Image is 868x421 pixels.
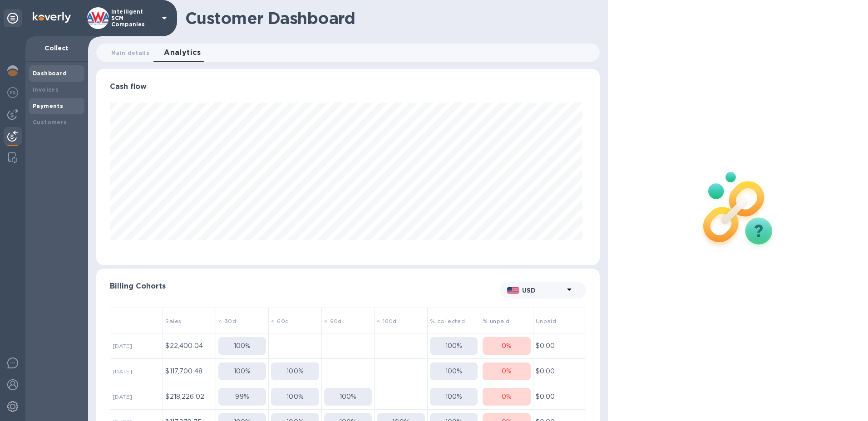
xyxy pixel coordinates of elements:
[502,341,512,351] p: 0 %
[33,119,67,126] b: Customers
[33,86,59,93] b: Invoices
[483,388,530,406] button: 0%
[235,392,249,401] p: 99 %
[483,318,509,324] span: % unpaid
[218,362,266,380] button: 100%
[324,318,342,324] span: < 90d
[507,287,519,294] img: USD
[377,318,396,324] span: < 180d
[111,48,149,58] span: Main details
[502,367,512,376] p: 0 %
[33,70,67,77] b: Dashboard
[286,392,304,401] p: 100 %
[113,343,132,349] span: [DATE]
[218,388,266,406] button: 99%
[33,103,63,109] b: Payments
[111,9,157,28] p: Intelligent SCM Companies
[271,362,319,380] button: 100%
[110,282,500,291] h3: Billing Cohorts
[536,318,556,324] span: Unpaid
[165,341,213,351] p: $22,400.04
[536,392,584,401] p: $0.00
[165,392,213,401] p: $218,226.02
[165,318,181,324] span: Sales
[7,87,18,98] img: Foreign exchange
[110,83,586,91] h3: Cash flow
[271,318,289,324] span: < 60d
[286,367,304,376] p: 100 %
[4,9,22,27] div: Unpin categories
[536,341,584,351] p: $0.00
[234,341,251,351] p: 100 %
[445,367,463,376] p: 100 %
[218,337,266,355] button: 100%
[430,388,478,406] button: 100%
[164,46,201,59] span: Analytics
[185,9,593,28] h1: Customer Dashboard
[445,392,463,401] p: 100 %
[234,367,251,376] p: 100 %
[33,12,71,23] img: Logo
[165,367,213,376] p: $117,700.48
[483,362,530,380] button: 0%
[502,392,512,401] p: 0 %
[113,368,132,375] span: [DATE]
[430,337,478,355] button: 100%
[218,318,236,324] span: < 30d
[522,286,564,295] p: USD
[340,392,357,401] p: 100 %
[536,367,584,376] p: $0.00
[324,388,372,406] button: 100%
[483,337,530,355] button: 0%
[113,393,132,400] span: [DATE]
[271,388,319,406] button: 100%
[33,44,81,53] p: Collect
[430,362,478,380] button: 100%
[445,341,463,351] p: 100 %
[430,318,465,324] span: % collected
